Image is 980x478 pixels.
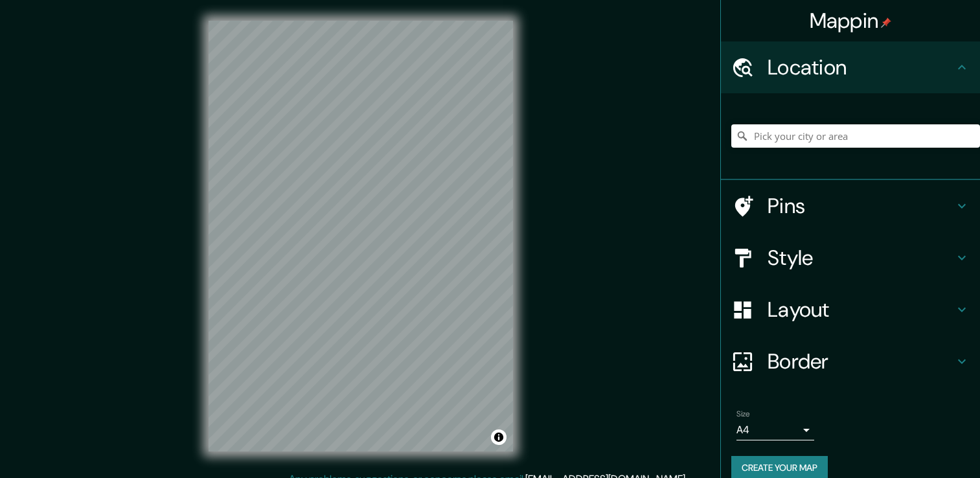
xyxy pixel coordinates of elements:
[768,245,954,271] h4: Style
[736,420,814,440] div: A4
[810,8,892,34] h4: Mappin
[768,348,954,374] h4: Border
[721,232,980,284] div: Style
[491,429,507,445] button: Toggle attribution
[768,297,954,323] h4: Layout
[721,41,980,93] div: Location
[768,54,954,80] h4: Location
[721,284,980,336] div: Layout
[731,124,980,148] input: Pick your city or area
[736,409,750,420] label: Size
[881,17,891,28] img: pin-icon.png
[209,21,513,451] canvas: Map
[721,336,980,387] div: Border
[768,193,954,219] h4: Pins
[865,427,966,464] iframe: Help widget launcher
[721,180,980,232] div: Pins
